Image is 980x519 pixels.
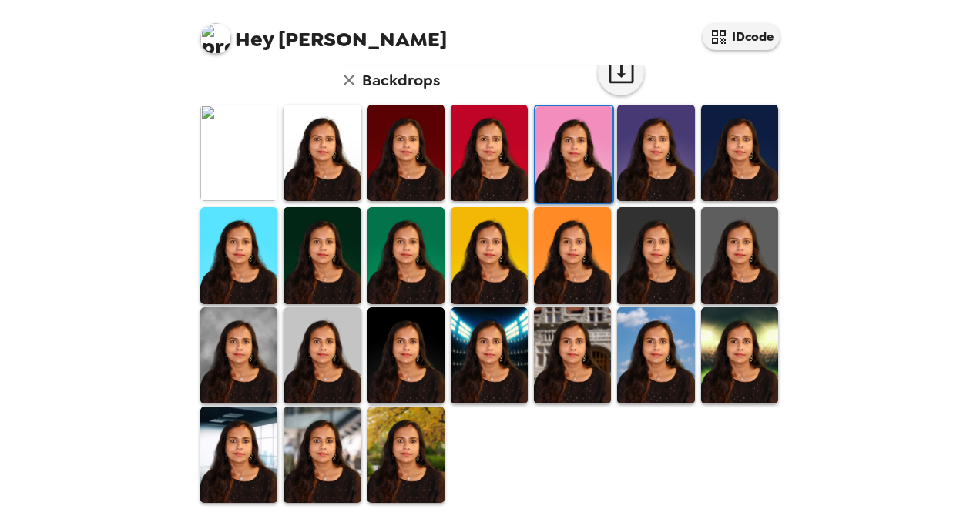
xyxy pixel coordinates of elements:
button: IDcode [703,23,780,50]
span: Hey [235,25,274,53]
img: Original [200,105,277,201]
img: profile pic [200,23,231,54]
h6: Backdrops [362,68,440,92]
span: [PERSON_NAME] [200,15,447,50]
